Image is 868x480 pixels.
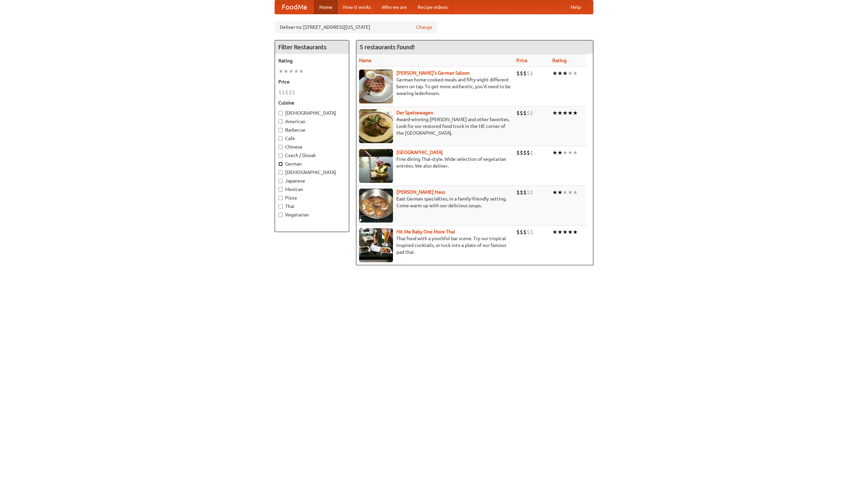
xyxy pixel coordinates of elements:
a: Recipe videos [412,0,453,14]
h5: Rating [278,57,346,64]
img: esthers.jpg [359,70,393,103]
li: ★ [552,189,557,196]
li: ★ [563,189,568,196]
input: Japanese [278,179,283,183]
li: $ [523,109,527,117]
li: $ [523,149,527,156]
li: $ [520,109,523,117]
li: ★ [299,68,304,75]
li: $ [530,149,533,156]
h4: Filter Restaurants [275,40,349,54]
li: $ [523,70,527,77]
li: ★ [557,70,563,77]
a: FoodMe [275,0,314,14]
li: ★ [552,109,557,117]
input: American [278,119,283,124]
input: Czech / Slovak [278,153,283,158]
li: ★ [557,189,563,196]
li: $ [516,70,520,77]
li: ★ [568,228,573,236]
a: Price [516,58,528,63]
input: [DEMOGRAPHIC_DATA] [278,170,283,175]
img: satay.jpg [359,149,393,183]
li: ★ [278,68,283,75]
p: Fine dining Thai-style. Wide selection of vegetarian entrées. We also deliver. [359,156,511,169]
li: $ [516,109,520,117]
li: $ [516,149,520,156]
input: Barbecue [278,128,283,132]
p: German home-cooked meals and fifty-eight different beers on tap. To get more authentic, you'd nee... [359,76,511,97]
img: babythai.jpg [359,228,393,262]
label: Chinese [278,143,346,150]
li: ★ [563,228,568,236]
li: ★ [557,228,563,236]
a: [PERSON_NAME]'s German Saloon [396,70,470,76]
li: $ [530,70,533,77]
a: Who we are [376,0,412,14]
li: $ [520,149,523,156]
p: Award-winning [PERSON_NAME] and other favorites. Look for our restored food truck in the NE corne... [359,116,511,136]
li: ★ [568,189,573,196]
li: $ [289,89,292,96]
label: Japanese [278,177,346,184]
li: ★ [557,109,563,117]
li: ★ [289,68,294,75]
li: $ [285,89,289,96]
input: Vegetarian [278,213,283,217]
li: ★ [568,109,573,117]
li: $ [278,89,282,96]
li: ★ [552,149,557,156]
li: $ [530,228,533,236]
li: $ [527,109,530,117]
li: ★ [294,68,299,75]
label: Barbecue [278,127,346,133]
label: Pizza [278,194,346,201]
li: $ [523,189,527,196]
div: Deliver to: [STREET_ADDRESS][US_STATE] [275,21,437,33]
a: Help [565,0,586,14]
li: $ [520,228,523,236]
img: speisewagen.jpg [359,109,393,143]
li: $ [527,70,530,77]
li: $ [530,189,533,196]
input: Chinese [278,145,283,149]
li: $ [282,89,285,96]
li: $ [520,189,523,196]
input: Pizza [278,196,283,200]
label: [DEMOGRAPHIC_DATA] [278,169,346,176]
a: Name [359,58,372,63]
li: $ [530,109,533,117]
input: Cafe [278,136,283,141]
li: ★ [573,228,578,236]
p: East German specialties, in a family-friendly setting. Come warm up with our delicious soups. [359,195,511,209]
li: ★ [573,149,578,156]
li: ★ [283,68,289,75]
li: $ [516,189,520,196]
li: $ [527,189,530,196]
a: How it works [338,0,376,14]
li: $ [527,228,530,236]
input: [DEMOGRAPHIC_DATA] [278,111,283,115]
li: ★ [568,149,573,156]
a: Der Speisewagen [396,110,433,115]
li: ★ [552,228,557,236]
a: Hit Me Baby One More Thai [396,229,455,234]
li: $ [523,228,527,236]
h5: Cuisine [278,99,346,106]
li: ★ [573,109,578,117]
li: $ [292,89,295,96]
b: [PERSON_NAME] Haus [396,189,445,195]
a: [GEOGRAPHIC_DATA] [396,150,443,155]
input: Mexican [278,187,283,192]
img: kohlhaus.jpg [359,189,393,223]
label: Czech / Slovak [278,152,346,159]
li: ★ [573,189,578,196]
label: [DEMOGRAPHIC_DATA] [278,110,346,116]
li: ★ [568,70,573,77]
label: American [278,118,346,125]
li: $ [527,149,530,156]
